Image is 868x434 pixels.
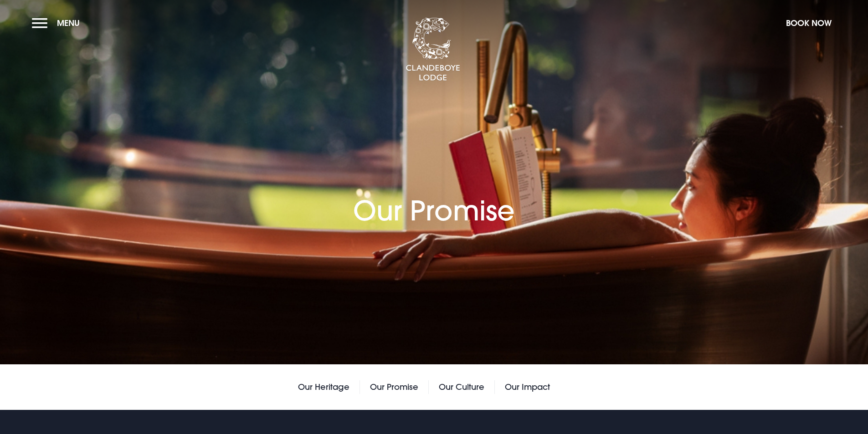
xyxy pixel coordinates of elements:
a: Our Impact [505,380,550,394]
button: Menu [32,13,84,33]
h1: Our Promise [353,142,515,227]
a: Our Heritage [298,380,349,394]
img: Clandeboye Lodge [406,18,460,82]
span: Menu [57,18,80,28]
button: Book Now [781,13,836,33]
a: Our Promise [370,380,418,394]
a: Our Culture [439,380,484,394]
